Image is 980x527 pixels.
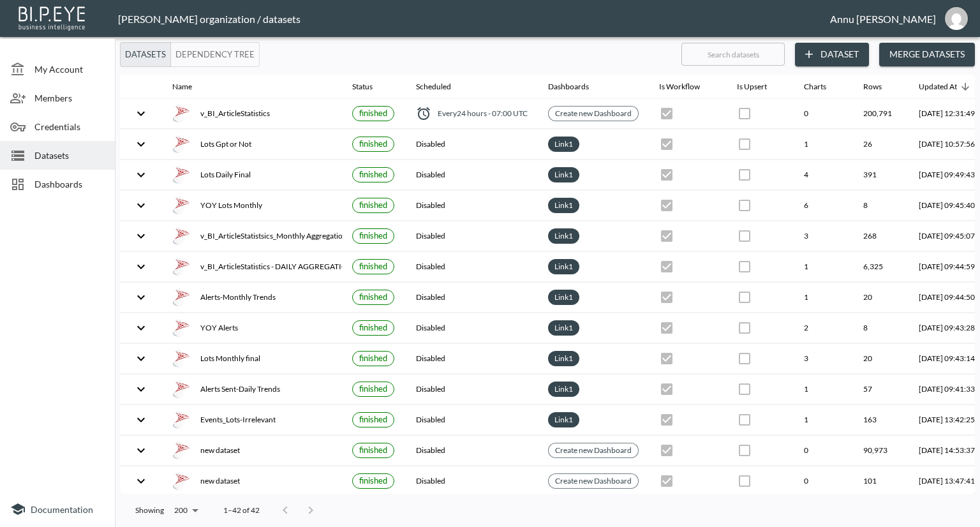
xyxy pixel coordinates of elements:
[548,259,579,274] div: Link1
[794,221,853,251] th: 3
[162,283,342,313] th: {"type":"div","key":null,"ref":null,"props":{"style":{"display":"flex","gap":16,"alignItems":"cen...
[727,283,794,313] th: {"type":{},"key":null,"ref":null,"props":{"disabled":true,"color":"primary","style":{"padding":0}...
[352,79,389,94] span: Status
[120,42,260,67] div: Platform
[552,320,575,335] a: Link1
[548,320,579,336] div: Link1
[548,167,579,182] div: Link1
[649,160,727,190] th: {"type":{},"key":null,"ref":null,"props":{"disabled":true,"checked":true,"color":"primary","style...
[727,436,794,466] th: {"type":{},"key":null,"ref":null,"props":{"disabled":true,"checked":false,"color":"primary","styl...
[649,191,727,221] th: {"type":{},"key":null,"ref":null,"props":{"disabled":true,"checked":true,"color":"primary","style...
[10,501,105,517] a: Documentation
[223,505,260,516] p: 1–42 of 42
[172,79,192,94] div: Name
[359,292,387,302] span: finished
[342,191,406,221] th: {"type":{},"key":null,"ref":null,"props":{"size":"small","label":{"type":{},"key":null,"ref":null...
[727,130,794,160] th: {"type":{},"key":null,"ref":null,"props":{"disabled":true,"color":"primary","style":{"padding":0}...
[552,382,575,396] a: Link1
[794,375,853,405] th: 1
[727,375,794,405] th: {"type":{},"key":null,"ref":null,"props":{"disabled":true,"color":"primary","style":{"padding":0}...
[438,108,528,119] span: Every 24 hours - 07:00 UTC
[172,197,332,214] div: YOY Lots Monthly
[538,436,649,466] th: {"type":{},"key":null,"ref":null,"props":{"size":"small","clickable":true,"style":{"background":"...
[406,344,538,374] th: Disabled
[120,42,171,67] button: Datasets
[162,375,342,405] th: {"type":"div","key":null,"ref":null,"props":{"style":{"display":"flex","gap":16,"alignItems":"cen...
[172,105,190,122] img: mssql icon
[359,322,387,332] span: finished
[659,79,700,94] div: Is Workflow
[538,405,649,435] th: {"type":"div","key":null,"ref":null,"props":{"style":{"display":"flex","flexWrap":"wrap","gap":6}...
[548,351,579,366] div: Link1
[342,160,406,190] th: {"type":{},"key":null,"ref":null,"props":{"size":"small","label":{"type":{},"key":null,"ref":null...
[172,79,209,94] span: Name
[853,375,909,405] th: 57
[162,191,342,221] th: {"type":"div","key":null,"ref":null,"props":{"style":{"display":"flex","gap":16,"alignItems":"cen...
[172,472,332,490] div: new dataset
[359,138,387,149] span: finished
[172,258,332,276] div: v_BI_ArticleStatistics - DAILY AGGREGATION
[548,79,589,94] div: Dashboards
[169,502,203,519] div: 200
[548,228,579,244] div: Link1
[162,436,342,466] th: {"type":"div","key":null,"ref":null,"props":{"style":{"display":"flex","gap":16,"alignItems":"cen...
[130,378,152,400] button: expand row
[342,130,406,160] th: {"type":{},"key":null,"ref":null,"props":{"size":"small","label":{"type":{},"key":null,"ref":null...
[162,160,342,190] th: {"type":"div","key":null,"ref":null,"props":{"style":{"display":"flex","gap":16,"alignItems":"cen...
[552,167,575,182] a: Link1
[879,43,975,66] button: Merge Datasets
[172,411,190,429] img: mssql icon
[359,230,387,241] span: finished
[659,79,716,94] span: Is Workflow
[538,466,649,496] th: {"type":{},"key":null,"ref":null,"props":{"size":"small","clickable":true,"style":{"background":"...
[342,375,406,405] th: {"type":{},"key":null,"ref":null,"props":{"size":"small","label":{"type":{},"key":null,"ref":null...
[853,283,909,313] th: 20
[727,252,794,282] th: {"type":{},"key":null,"ref":null,"props":{"disabled":true,"color":"primary","style":{"padding":0}...
[552,351,575,366] a: Link1
[172,411,332,429] div: Events_Lots-Irrelevant
[162,130,342,160] th: {"type":"div","key":null,"ref":null,"props":{"style":{"display":"flex","gap":16,"alignItems":"cen...
[172,380,332,398] div: Alerts Sent-Daily Trends
[406,375,538,405] th: Disabled
[649,405,727,435] th: {"type":{},"key":null,"ref":null,"props":{"disabled":true,"checked":true,"color":"primary","style...
[649,375,727,405] th: {"type":{},"key":null,"ref":null,"props":{"disabled":true,"checked":true,"color":"primary","style...
[359,353,387,363] span: finished
[538,313,649,343] th: {"type":"div","key":null,"ref":null,"props":{"style":{"display":"flex","flexWrap":"wrap","gap":6}...
[342,99,406,129] th: {"type":{},"key":null,"ref":null,"props":{"size":"small","label":{"type":{},"key":null,"ref":null...
[172,442,190,459] img: mssql icon
[681,38,785,70] input: Search datasets
[794,252,853,282] th: 1
[359,445,387,455] span: finished
[794,283,853,313] th: 1
[538,99,649,129] th: {"type":{},"key":null,"ref":null,"props":{"size":"small","clickable":true,"style":{"background":"...
[727,99,794,129] th: {"type":{},"key":null,"ref":null,"props":{"disabled":true,"color":"primary","style":{"padding":0}...
[548,106,639,121] div: Create new Dashboard
[359,108,387,118] span: finished
[548,198,579,213] div: Link1
[804,79,843,94] span: Charts
[34,91,105,105] span: Members
[406,130,538,160] th: Disabled
[172,288,332,306] div: Alerts-Monthly Trends
[342,313,406,343] th: {"type":{},"key":null,"ref":null,"props":{"size":"small","label":{"type":{},"key":null,"ref":null...
[936,3,977,34] button: annu@mutualart.com
[135,505,164,516] p: Showing
[553,443,634,457] a: Create new Dashboard
[406,436,538,466] th: Disabled
[649,221,727,251] th: {"type":{},"key":null,"ref":null,"props":{"disabled":true,"checked":true,"color":"primary","style...
[172,166,190,184] img: mssql icon
[548,443,639,458] div: Create new Dashboard
[406,313,538,343] th: Disabled
[538,160,649,190] th: {"type":"div","key":null,"ref":null,"props":{"style":{"display":"flex","flexWrap":"wrap","gap":6}...
[548,290,579,305] div: Link1
[919,79,974,94] span: Updated At
[853,221,909,251] th: 268
[359,414,387,424] span: finished
[727,221,794,251] th: {"type":{},"key":null,"ref":null,"props":{"disabled":true,"color":"primary","style":{"padding":0}...
[794,191,853,221] th: 6
[172,227,332,245] div: v_BI_ArticleStatistsics_Monthly Aggregation
[130,164,152,186] button: expand row
[170,42,260,67] button: Dependency Tree
[830,13,936,25] div: Annu [PERSON_NAME]
[130,103,152,124] button: expand row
